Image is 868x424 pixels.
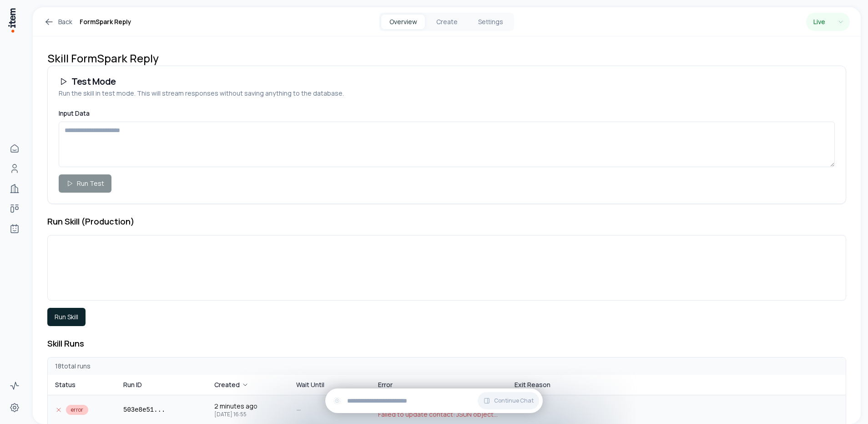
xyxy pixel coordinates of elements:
[296,405,301,415] span: —
[5,220,24,238] a: Agents
[5,139,24,158] a: Home
[59,109,835,118] label: Input Data
[44,16,72,27] a: Back
[47,308,86,326] button: Run Skill
[5,398,24,417] a: Settings
[214,402,257,411] span: 2 minutes ago
[214,380,249,389] div: Created
[378,380,393,389] div: Error
[47,51,159,66] h1: Skill FormSpark Reply
[80,16,131,27] h1: FormSpark Reply
[66,405,88,415] div: error
[478,392,539,409] button: Continue Chat
[55,380,76,389] div: Status
[47,215,846,228] h2: Run Skill (Production)
[425,15,469,29] button: Create
[123,380,142,389] div: Run ID
[55,362,91,370] span: 18 total runs
[123,405,165,414] span: 503e8e51 ...
[494,397,534,404] span: Continue Chat
[5,179,24,198] a: Companies
[296,380,324,389] div: Wait Until
[515,380,550,389] div: Exit Reason
[7,7,16,33] img: Item Brain Logo
[5,159,24,178] a: People
[5,377,24,395] a: Activity
[59,89,835,98] p: Run the skill in test mode. This will stream responses without saving anything to the database.
[5,199,24,218] a: Deals
[325,388,543,413] div: Continue Chat
[47,337,846,350] h2: Skill Runs
[214,411,257,418] span: [DATE] 16:55
[59,77,835,86] h3: Test Mode
[381,15,425,29] button: Overview
[469,15,512,29] button: Settings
